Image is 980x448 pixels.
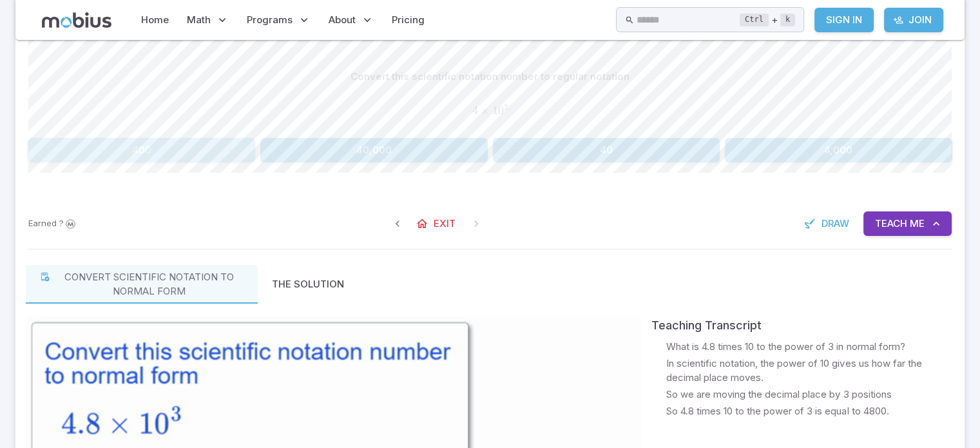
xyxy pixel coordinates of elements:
[329,13,356,27] span: About
[492,104,498,117] span: 1
[472,104,478,117] span: 4
[247,13,293,27] span: Programs
[258,265,358,304] button: The Solution
[884,8,943,32] a: Join
[666,356,954,385] p: In scientific notation, the power of 10 gives us how far the decimal place moves.
[481,104,490,117] span: ×
[666,387,891,402] p: So we are moving the decimal place by 3 positions
[666,340,905,354] p: What is 4.8 times 10 to the power of 3 in normal form?
[498,104,504,117] span: 0
[666,404,889,418] p: So 4.8 times 10 to the power of 3 is equal to 4800.
[504,102,508,112] span: 2
[137,5,173,35] a: Home
[910,217,925,231] span: Me
[780,14,795,26] kbd: k
[386,212,409,235] span: Previous Question
[740,14,769,26] kbd: Ctrl
[821,217,849,231] span: Draw
[260,138,487,162] button: 40,000
[651,317,954,335] div: Teaching Transcript
[55,270,244,298] p: Convert scientific notation to normal form
[863,211,952,236] button: TeachMe
[187,13,211,27] span: Math
[28,138,255,162] button: 400
[388,5,428,35] a: Pricing
[740,12,795,28] div: +
[725,138,952,162] button: 4,000
[875,217,907,231] span: Teach
[814,8,874,32] a: Sign In
[465,212,488,235] span: On Latest Question
[351,70,629,84] p: Convert this scientific notation number to regular notation
[493,138,720,162] button: 40
[28,217,57,230] span: Earned
[434,217,456,231] span: Exit
[409,211,465,236] a: Exit
[28,217,77,230] p: Sign In to earn Mobius dollars
[797,211,858,236] button: Draw
[59,217,64,230] span: ?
